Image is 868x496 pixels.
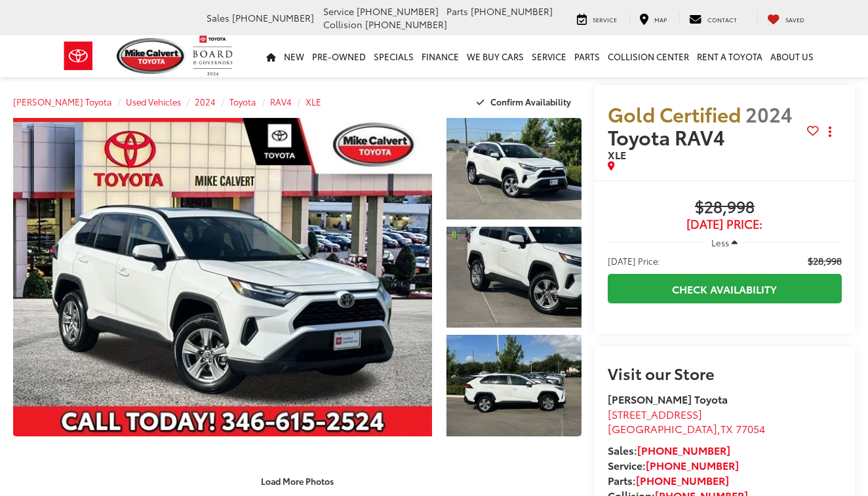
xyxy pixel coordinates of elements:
a: New [280,35,308,77]
span: TX [720,421,733,436]
a: Service [528,35,570,77]
span: [PHONE_NUMBER] [357,5,439,18]
span: $28,998 [808,254,842,267]
span: , [608,421,765,436]
span: [DATE] Price: [608,254,660,267]
a: Expand Photo 3 [446,335,582,436]
strong: [PERSON_NAME] Toyota [608,391,728,406]
span: [PHONE_NUMBER] [365,18,447,31]
a: Expand Photo 0 [13,118,432,436]
img: Mike Calvert Toyota [117,38,186,74]
a: Map [629,12,677,25]
a: Expand Photo 1 [446,118,582,219]
a: Specials [370,35,418,77]
span: Confirm Availability [490,96,571,107]
a: Finance [418,35,463,77]
a: Check Availability [608,274,842,303]
span: Sales [207,11,229,24]
span: [STREET_ADDRESS] [608,406,702,421]
span: Service [323,5,354,18]
span: XLE [608,147,626,162]
span: [GEOGRAPHIC_DATA] [608,421,717,436]
span: Contact [707,15,737,24]
strong: Sales: [608,442,730,457]
a: Home [262,35,280,77]
a: Service [567,12,627,25]
button: Confirm Availability [469,90,582,113]
a: Parts [570,35,604,77]
span: Saved [785,15,804,24]
a: RAV4 [270,96,292,107]
a: Toyota [229,96,256,107]
strong: Service: [608,457,739,472]
a: 2024 [195,96,216,107]
span: Gold Certified [608,100,741,128]
span: Toyota RAV4 [608,123,730,151]
a: [PHONE_NUMBER] [646,457,739,472]
a: [PHONE_NUMBER] [637,442,730,457]
span: 77054 [736,421,765,436]
span: Map [654,15,667,24]
span: [PHONE_NUMBER] [471,5,553,18]
a: My Saved Vehicles [757,12,814,25]
img: 2024 Toyota RAV4 XLE [9,117,437,438]
img: Toyota [54,35,103,77]
span: Less [711,237,729,248]
a: XLE [306,96,321,107]
a: Pre-Owned [308,35,370,77]
span: [DATE] Price: [608,218,842,231]
a: [PERSON_NAME] Toyota [13,96,112,107]
a: About Us [766,35,818,77]
span: [PHONE_NUMBER] [232,11,314,24]
strong: Parts: [608,472,729,487]
span: Collision [323,18,363,31]
a: Collision Center [604,35,693,77]
a: Expand Photo 2 [446,227,582,328]
button: Actions [819,121,842,143]
span: Service [593,15,617,24]
span: 2024 [745,100,793,128]
a: Used Vehicles [126,96,181,107]
img: 2024 Toyota RAV4 XLE [445,117,583,220]
img: 2024 Toyota RAV4 XLE [445,334,583,437]
img: 2024 Toyota RAV4 XLE [445,225,583,329]
a: [PHONE_NUMBER] [636,472,729,487]
span: Parts [446,5,468,18]
a: WE BUY CARS [463,35,528,77]
button: Less [705,231,745,254]
button: Load More Photos [252,470,343,493]
a: Contact [679,12,747,25]
span: dropdown dots [829,126,831,137]
a: Rent a Toyota [693,35,766,77]
a: [STREET_ADDRESS] [GEOGRAPHIC_DATA],TX 77054 [608,406,765,436]
span: $28,998 [608,198,842,218]
h2: Visit our Store [608,364,842,381]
